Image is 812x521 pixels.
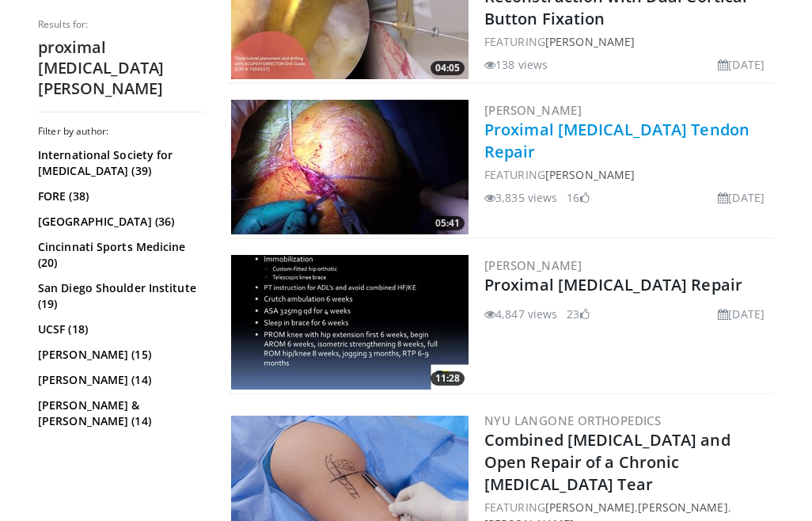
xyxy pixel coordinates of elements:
li: 138 views [484,56,548,73]
a: [PERSON_NAME] [545,34,635,49]
a: [PERSON_NAME] (14) [38,372,200,388]
a: FORE (38) [38,188,200,204]
span: 04:05 [431,61,465,75]
span: 05:41 [431,216,465,230]
span: 11:28 [431,371,465,386]
li: [DATE] [718,189,765,206]
a: International Society for [MEDICAL_DATA] (39) [38,147,200,179]
a: [PERSON_NAME] [484,257,582,273]
a: Proximal [MEDICAL_DATA] Tendon Repair [484,119,749,162]
div: FEATURING [484,166,771,183]
a: NYU Langone Orthopedics [484,413,661,428]
li: [DATE] [718,306,765,322]
a: [PERSON_NAME] [545,500,635,515]
a: Proximal [MEDICAL_DATA] Repair [484,274,742,295]
div: FEATURING [484,33,771,50]
a: [PERSON_NAME] [638,500,727,515]
a: 05:41 [231,100,469,234]
img: 9nZFQMepuQiumqNn4xMDoxOmdtO40mAx.300x170_q85_crop-smart_upscale.jpg [231,255,469,390]
h3: Filter by author: [38,125,204,138]
li: 16 [567,189,589,206]
a: San Diego Shoulder Institute (19) [38,280,200,312]
img: 85d99b7d-c6a5-4a95-ab74-578881566861.300x170_q85_crop-smart_upscale.jpg [231,100,469,234]
a: [PERSON_NAME] (15) [38,347,200,363]
a: Combined [MEDICAL_DATA] and Open Repair of a Chronic [MEDICAL_DATA] Tear [484,429,730,495]
a: [PERSON_NAME] [545,167,635,182]
a: 11:28 [231,255,469,390]
li: 4,847 views [484,306,557,322]
a: [PERSON_NAME] [484,102,582,118]
h2: proximal [MEDICAL_DATA] [PERSON_NAME] [38,37,204,99]
li: [DATE] [718,56,765,73]
a: Cincinnati Sports Medicine (20) [38,239,200,271]
a: [PERSON_NAME] & [PERSON_NAME] (14) [38,397,200,429]
a: UCSF (18) [38,321,200,337]
a: [GEOGRAPHIC_DATA] (36) [38,214,200,230]
li: 3,835 views [484,189,557,206]
li: 23 [567,306,589,322]
p: Results for: [38,18,204,31]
